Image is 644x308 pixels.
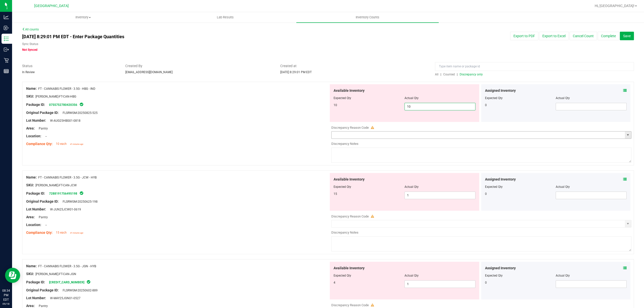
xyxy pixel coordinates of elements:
span: Inventory [12,15,154,20]
div: Actual Qty [556,96,627,100]
span: Inventory Counts [349,15,386,20]
span: Assigned Inventory [485,266,516,271]
span: Package ID: [26,103,45,107]
label: Sync Status [22,42,38,46]
span: [PERSON_NAME]-FT-CAN-HBG [35,95,76,98]
span: All [435,73,438,76]
span: Pantry [36,304,48,308]
span: select [625,131,631,139]
span: Assigned Inventory [485,177,516,182]
span: Original Package ID: [26,288,59,292]
a: Discrepancy only [458,73,483,76]
span: In Sync [86,279,91,284]
span: -- [43,223,47,227]
span: Location: [26,223,41,227]
span: SKU: [26,272,34,276]
span: In Review [22,70,35,74]
span: FT - CANNABIS FLOWER - 3.5G - HBG - IND [38,87,95,91]
span: Lot Number: [26,207,46,211]
span: Compliance Qty: [26,142,53,146]
span: Available Inventory [334,177,365,182]
span: Name: [26,175,37,179]
span: Actual Qty [405,274,419,277]
inline-svg: Outbound [4,47,9,52]
inline-svg: Inbound [4,25,9,30]
span: W-AUG25HBG01-0818 [48,119,80,122]
button: Save [620,32,634,40]
span: In Sync [79,191,84,196]
span: SKU: [26,94,34,98]
div: Expected Qty [485,185,556,189]
span: W-MAY25JGN01-0527 [48,296,80,300]
span: Original Package ID: [26,111,59,115]
a: Inventory Counts [296,12,438,23]
a: All [435,73,440,76]
span: Area: [26,215,35,219]
span: Hi, [GEOGRAPHIC_DATA]! [595,4,634,8]
div: 0 [485,103,556,107]
span: Original Package ID: [26,199,59,203]
div: Actual Qty [556,185,627,189]
span: Compliance Qty: [26,231,53,235]
span: Discrepancy only [460,73,483,76]
button: Cancel Count [570,32,597,40]
h4: [DATE] 8:29:01 PM EDT - Enter Package Quantities [22,34,376,39]
span: Save [623,34,631,38]
span: Package ID: [26,280,45,284]
span: Discrepancy Reason Code [331,214,369,218]
iframe: Resource center [5,268,20,283]
span: 10 [334,103,337,107]
span: Discrepancy Reason Code [331,126,369,129]
a: [CREDIT_CARD_NUMBER] [49,281,84,284]
p: 08:34 PM EDT [2,288,10,302]
inline-svg: Inventory [4,36,9,41]
span: [PERSON_NAME]-FT-CAN-JGN [35,272,76,276]
span: [DATE] 8:29:01 PM EDT [280,70,312,74]
span: Assigned Inventory [485,88,516,93]
span: Pantry [36,215,48,219]
div: 0 [485,280,556,285]
span: Counted [443,73,455,76]
div: Actual Qty [556,273,627,278]
div: 0 [485,192,556,196]
span: Available Inventory [334,88,365,93]
span: 15 each [56,231,67,234]
span: Expected Qty [334,274,351,277]
input: 1 [405,281,475,288]
span: FT - CANNABIS FLOWER - 3.5G - JGN - HYB [38,265,96,268]
span: Created at [280,63,428,69]
span: Pantry [36,127,48,130]
button: Export to Excel [539,32,569,40]
span: 41 minutes ago [70,143,83,145]
span: 4 [334,281,335,284]
span: Actual Qty [405,185,419,189]
a: 0755752780420356 [49,103,77,107]
span: | [440,73,441,76]
span: 10 each [56,142,67,146]
input: Type item name or package id [435,62,634,71]
input: 1 [405,192,475,199]
a: Lab Results [154,12,296,23]
span: Not Synced [22,48,37,52]
span: Discrepancy Reason Code [331,303,369,307]
span: Lab Results [210,15,240,20]
span: Expected Qty [334,185,351,189]
span: | [457,73,458,76]
span: [PERSON_NAME]-FT-CAN-JCW [35,184,77,187]
span: select [625,220,631,227]
span: Actual Qty [405,96,419,100]
span: Lot Number: [26,296,46,300]
span: [GEOGRAPHIC_DATA] [34,4,69,8]
span: Available Inventory [334,266,365,271]
a: 7288191756495198 [49,192,77,195]
inline-svg: Retail [4,58,9,63]
inline-svg: Analytics [4,15,9,20]
span: In Sync [79,102,84,107]
span: FLSRWGM-20250625-198 [60,200,98,203]
div: Discrepancy Notes [331,141,631,146]
span: Created By [125,63,273,69]
span: [EMAIL_ADDRESS][DOMAIN_NAME] [125,70,173,74]
span: Area: [26,126,35,130]
div: Expected Qty [485,96,556,100]
a: Counted [442,73,457,76]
